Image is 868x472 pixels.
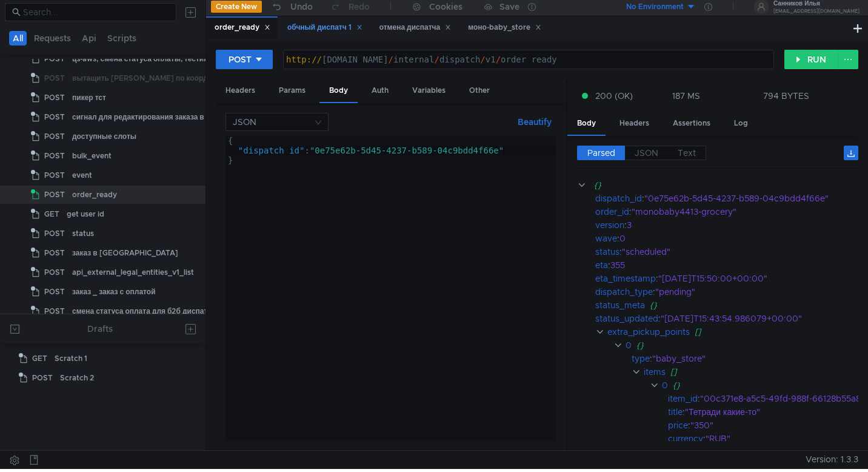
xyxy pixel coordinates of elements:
[626,1,684,13] div: No Environment
[587,147,615,158] span: Parsed
[269,79,315,102] div: Params
[724,112,758,135] div: Log
[44,263,65,282] span: POST
[662,379,668,392] div: 0
[402,79,455,102] div: Variables
[763,90,809,101] div: 794 BYTES
[44,108,65,126] span: POST
[44,166,65,184] span: POST
[72,147,112,165] div: bulk_event
[72,244,178,262] div: заказ в [GEOGRAPHIC_DATA]
[635,147,658,158] span: JSON
[362,79,398,102] div: Auth
[211,1,262,13] button: Create New
[499,2,519,11] div: Save
[44,186,65,204] span: POST
[72,302,216,320] div: смена статуса оплата для б2б диспатча
[72,108,272,126] div: сигнал для редактирования заказа в обычном тестинге
[87,322,113,336] div: Drafts
[44,302,65,320] span: POST
[678,147,696,158] span: Text
[72,263,194,282] div: api_external_legal_entities_v1_list
[668,392,698,405] div: item_id
[595,272,656,285] div: eta_timestamp
[216,50,273,69] button: POST
[773,1,860,7] div: Санников Илья
[595,192,642,205] div: dispatch_id
[287,21,362,34] div: обчный диспатч 1
[216,79,265,102] div: Headers
[513,115,556,129] button: Beautify
[44,127,65,146] span: POST
[459,79,499,102] div: Other
[595,89,633,103] span: 200 (OK)
[595,312,658,325] div: status_updated
[663,112,720,135] div: Assertions
[44,224,65,243] span: POST
[9,31,27,46] button: All
[668,432,703,445] div: currency
[104,31,140,46] button: Scripts
[72,89,106,107] div: пикер тст
[44,244,65,262] span: POST
[72,224,94,243] div: status
[610,112,659,135] div: Headers
[773,9,860,13] div: [EMAIL_ADDRESS][DOMAIN_NAME]
[72,283,156,301] div: заказ _ заказ с оплатой
[44,69,65,87] span: POST
[595,258,608,272] div: eta
[44,50,65,68] span: POST
[595,298,645,312] div: status_meta
[319,79,358,103] div: Body
[379,21,452,34] div: отмена диспатча
[595,218,624,232] div: version
[32,349,47,368] span: GET
[595,245,619,258] div: status
[32,369,53,387] span: POST
[468,21,541,34] div: моно-baby_store
[60,369,94,387] div: Scratch 2
[67,205,104,223] div: get user id
[632,352,650,365] div: type
[44,89,65,107] span: POST
[784,50,838,69] button: RUN
[668,419,688,432] div: price
[668,405,683,419] div: title
[55,349,87,368] div: Scratch 1
[44,205,59,223] span: GET
[78,31,100,46] button: Api
[215,21,270,34] div: order_ready
[229,53,252,66] div: POST
[23,5,169,19] input: Search...
[644,365,666,379] div: items
[595,205,629,218] div: order_id
[72,50,211,68] div: цз-aws, смена статуса оплаты, тестинг
[806,451,858,468] span: Version: 1.3.3
[72,186,117,204] div: order_ready
[30,31,75,46] button: Requests
[595,232,617,245] div: wave
[626,339,632,352] div: 0
[607,325,690,339] div: extra_pickup_points
[72,127,136,146] div: доступные слоты
[44,283,65,301] span: POST
[567,112,606,136] div: Body
[672,90,700,101] div: 187 MS
[44,147,65,165] span: POST
[72,69,233,87] div: вытащить [PERSON_NAME] по координатам
[72,166,92,184] div: event
[595,285,653,298] div: dispatch_type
